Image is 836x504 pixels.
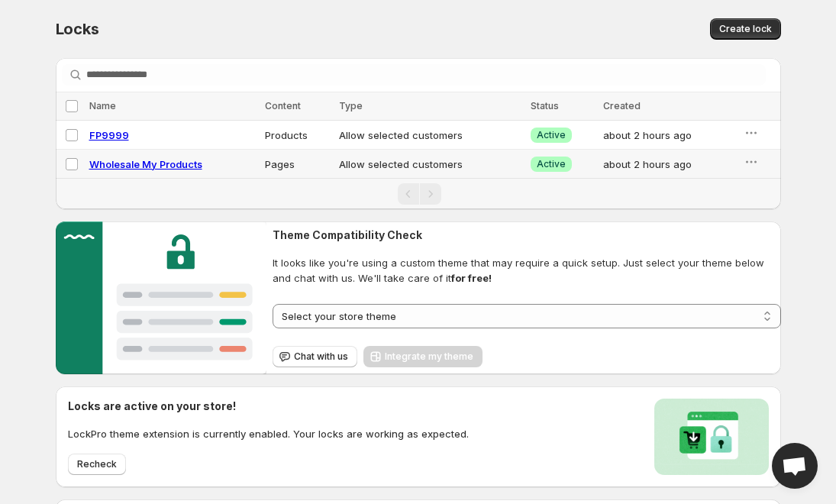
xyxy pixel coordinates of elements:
td: Products [260,121,335,150]
span: Locks [56,20,99,38]
span: Content [265,100,301,111]
span: Recheck [77,458,117,470]
h2: Theme Compatibility Check [273,228,780,243]
span: Created [603,100,641,111]
button: Create lock [710,18,781,40]
span: Chat with us [294,351,348,363]
a: Wholesale My Products [89,158,202,170]
td: Allow selected customers [334,121,525,150]
span: Type [339,100,363,111]
span: Active [537,129,566,141]
a: FP9999 [89,129,129,141]
p: LockPro theme extension is currently enabled. Your locks are working as expected. [68,426,469,441]
td: Allow selected customers [334,150,525,179]
span: Status [531,100,559,111]
td: about 2 hours ago [599,121,739,150]
div: Open chat [772,443,818,489]
strong: for free! [451,272,492,284]
h2: Locks are active on your store! [68,399,469,414]
img: Customer support [56,221,267,374]
span: Active [537,158,566,170]
span: Create lock [719,23,772,35]
nav: Pagination [56,178,781,209]
span: Name [89,100,116,111]
span: It looks like you're using a custom theme that may require a quick setup. Just select your theme ... [273,255,780,286]
img: Locks activated [654,399,769,475]
td: Pages [260,150,335,179]
button: Recheck [68,454,126,475]
td: about 2 hours ago [599,150,739,179]
button: Chat with us [273,346,357,367]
